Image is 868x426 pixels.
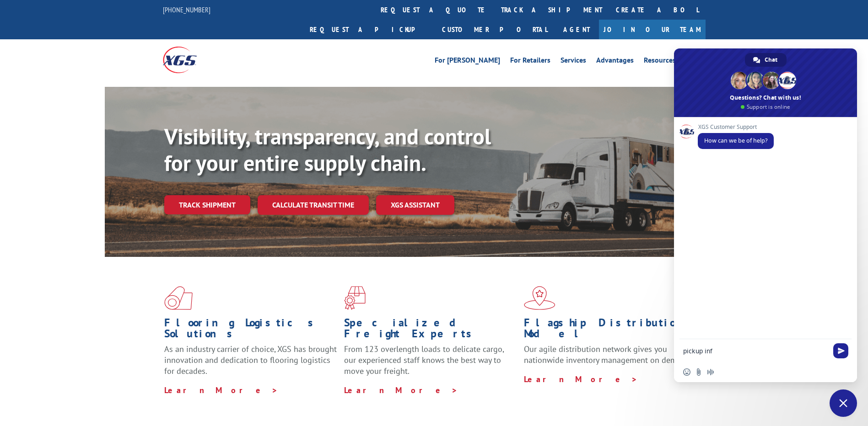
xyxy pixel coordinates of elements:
a: For [PERSON_NAME] [435,57,500,67]
img: xgs-icon-focused-on-flooring-red [344,286,366,310]
p: From 123 overlength loads to delicate cargo, our experienced staff knows the best way to move you... [344,344,517,384]
span: Send [833,343,848,358]
a: Chat [745,53,787,67]
img: xgs-icon-total-supply-chain-intelligence-red [164,286,193,310]
a: [PHONE_NUMBER] [163,5,210,14]
a: Learn More > [164,385,278,395]
b: Visibility, transparency, and control for your entire supply chain. [164,122,491,177]
span: As an industry carrier of choice, XGS has brought innovation and dedication to flooring logistics... [164,344,337,376]
h1: Flagship Distribution Model [524,317,697,344]
a: XGS ASSISTANT [376,195,454,215]
a: Learn More > [524,374,638,384]
a: Request a pickup [303,20,435,39]
a: For Retailers [510,57,550,67]
a: Track shipment [164,195,250,214]
span: How can we be of help? [704,137,767,144]
a: Join Our Team [599,20,706,39]
h1: Specialized Freight Experts [344,317,517,344]
a: Customer Portal [435,20,554,39]
a: Close chat [830,389,857,417]
span: XGS Customer Support [698,124,774,130]
span: Insert an emoji [683,368,690,376]
span: Our agile distribution network gives you nationwide inventory management on demand. [524,344,692,365]
span: Audio message [707,368,714,376]
a: Services [561,57,586,67]
h1: Flooring Logistics Solutions [164,317,337,344]
a: Advantages [596,57,634,67]
textarea: Compose your message... [683,339,830,362]
span: Chat [765,53,777,67]
a: Agent [554,20,599,39]
span: Send a file [695,368,702,376]
img: xgs-icon-flagship-distribution-model-red [524,286,555,310]
a: Learn More > [344,385,458,395]
a: Calculate transit time [258,195,369,215]
a: Resources [644,57,676,67]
